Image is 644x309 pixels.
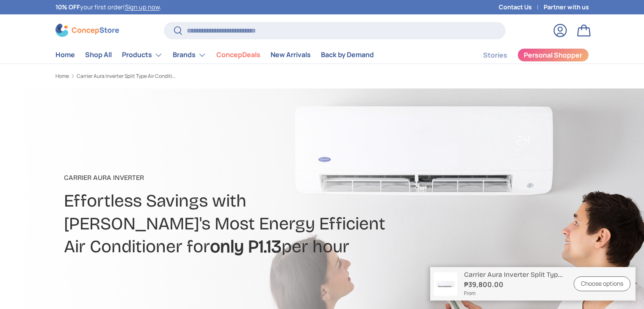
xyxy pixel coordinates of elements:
[464,290,564,297] span: From
[271,47,311,63] a: New Arrivals
[517,48,589,62] a: Personal Shopper
[55,47,75,63] a: Home
[55,72,338,80] nav: Breadcrumbs
[544,3,589,12] a: Partner with us
[464,279,564,290] strong: ₱39,800.00
[77,74,178,79] a: Carrier Aura Inverter Split Type Air Conditioner
[464,270,564,279] p: Carrier Aura Inverter Split Type Air Conditioner
[122,47,163,63] a: Products
[524,52,582,58] span: Personal Shopper
[499,3,544,12] a: Contact Us
[55,3,80,11] strong: 10% OFF
[574,276,630,291] a: Choose options
[55,3,161,12] p: your first order! .
[64,173,389,183] p: CARRIER AURA INVERTER
[168,47,211,63] summary: Brands
[55,74,69,79] a: Home
[55,24,119,37] img: ConcepStore
[463,47,589,63] nav: Secondary
[483,47,507,63] a: Stories
[210,236,282,257] strong: only P1.13
[64,190,389,258] h2: Effortless Savings with [PERSON_NAME]'s Most Energy Efficient Air Conditioner for per hour
[321,47,374,63] a: Back by Demand
[125,3,160,11] a: Sign up now
[117,47,168,63] summary: Products
[55,47,374,63] nav: Primary
[173,47,206,63] a: Brands
[85,47,112,63] a: Shop All
[216,47,260,63] a: ConcepDeals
